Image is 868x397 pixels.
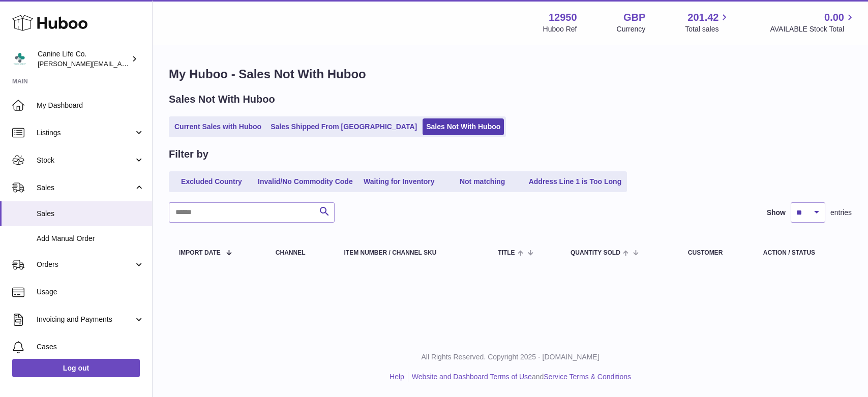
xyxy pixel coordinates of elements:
a: Website and Dashboard Terms of Use [412,373,532,381]
span: Orders [37,260,134,269]
span: AVAILABLE Stock Total [770,24,856,34]
span: Listings [37,128,134,138]
strong: 12950 [549,11,577,24]
span: Invoicing and Payments [37,315,134,324]
div: Huboo Ref [543,24,577,34]
a: Sales Shipped From [GEOGRAPHIC_DATA] [267,118,421,135]
span: Sales [37,183,134,193]
a: Invalid/No Commodity Code [254,173,356,190]
a: 201.42 Total sales [685,11,730,34]
a: 0.00 AVAILABLE Stock Total [770,11,856,34]
span: Title [498,250,515,256]
p: All Rights Reserved. Copyright 2025 - [DOMAIN_NAME] [161,352,860,362]
div: Canine Life Co. [38,49,129,69]
h2: Filter by [169,147,208,161]
a: Current Sales with Huboo [171,118,265,135]
span: Add Manual Order [37,234,144,243]
a: Address Line 1 is Too Long [525,173,625,190]
span: Usage [37,287,144,297]
span: 201.42 [687,11,719,24]
div: Customer [688,250,743,256]
a: Excluded Country [171,173,252,190]
div: Currency [617,24,646,34]
a: Sales Not With Huboo [423,118,504,135]
label: Show [767,208,786,218]
a: Service Terms & Conditions [544,373,631,381]
a: Log out [12,359,140,377]
strong: GBP [623,11,645,24]
div: Channel [276,250,324,256]
span: 0.00 [824,11,844,24]
span: Stock [37,156,134,165]
span: My Dashboard [37,101,144,110]
a: Help [390,373,404,381]
h1: My Huboo - Sales Not With Huboo [169,66,852,82]
div: Item Number / Channel SKU [344,250,478,256]
span: Quantity Sold [571,250,620,256]
span: Import date [179,250,221,256]
span: entries [830,208,852,218]
li: and [408,372,631,382]
img: kevin@clsgltd.co.uk [12,51,27,67]
a: Waiting for Inventory [358,173,440,190]
span: Total sales [685,24,730,34]
h2: Sales Not With Huboo [169,93,275,106]
span: [PERSON_NAME][EMAIL_ADDRESS][DOMAIN_NAME] [38,59,204,68]
span: Cases [37,342,144,352]
span: Sales [37,209,144,219]
a: Not matching [442,173,523,190]
div: Action / Status [763,250,842,256]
